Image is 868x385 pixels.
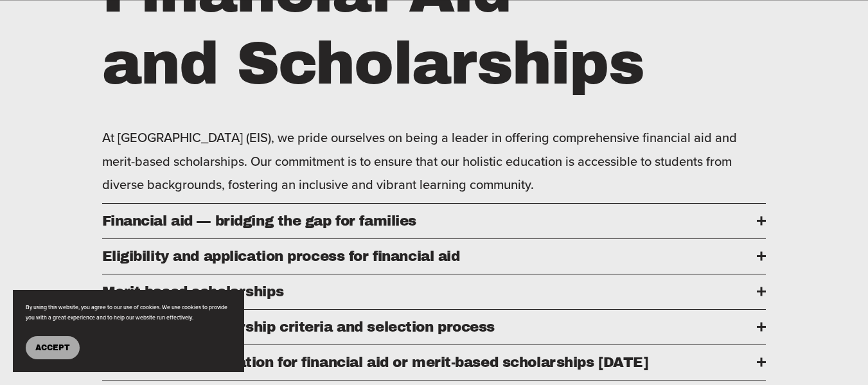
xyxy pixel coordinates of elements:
[102,126,766,196] p: At [GEOGRAPHIC_DATA] (EIS), we pride ourselves on being a leader in offering comprehensive financ...
[102,239,766,274] button: Eligibility and application process for financial aid
[102,213,757,229] span: Financial aid — bridging the gap for families
[102,204,766,238] button: Financial aid — bridging the gap for families
[102,249,757,264] span: Eligibility and application process for financial aid
[26,336,80,359] button: Accept
[13,290,244,372] section: Cookie banner
[26,303,231,323] p: By using this website, you agree to our use of cookies. We use cookies to provide you with a grea...
[102,274,766,309] button: Merit-based scholarships
[35,343,70,352] span: Accept
[102,345,766,380] button: Submit your application for financial aid or merit-based scholarships [DATE]
[102,284,757,300] span: Merit-based scholarships
[102,355,757,370] span: Submit your application for financial aid or merit-based scholarships [DATE]
[102,310,766,345] button: ​​Merit-based scholarship criteria and selection process
[102,319,757,335] span: ​​Merit-based scholarship criteria and selection process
